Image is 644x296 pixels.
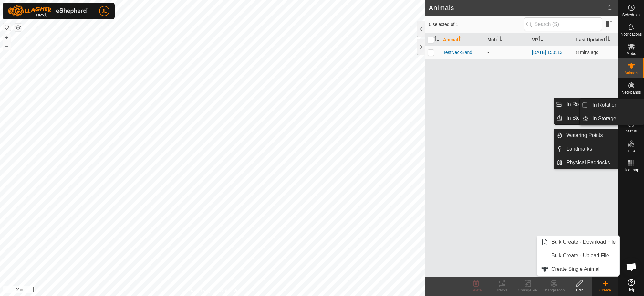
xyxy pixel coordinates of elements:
span: Mobs [627,52,636,56]
button: Reset Map [3,23,11,31]
span: Physical Paddocks [566,159,610,166]
span: Create Single Animal [551,265,599,273]
span: JL [102,8,107,15]
li: Bulk Create - Upload File [537,249,619,262]
div: Change VP [515,287,541,293]
a: Watering Points [563,129,618,142]
div: Create [592,287,618,293]
a: Help [618,276,644,294]
a: Contact Us [219,288,238,293]
span: Neckbands [621,90,641,94]
div: Tracks [489,287,515,293]
div: Open chat [622,257,641,277]
div: - [487,49,527,56]
a: Privacy Policy [187,288,211,293]
li: In Rotation [580,99,644,111]
div: Change Mob [541,287,566,293]
li: Create Single Animal [537,263,619,276]
span: Notifications [621,32,642,36]
span: Infra [627,149,635,153]
input: Search (S) [524,17,602,31]
button: – [3,42,11,50]
li: In Storage [554,111,618,124]
li: Landmarks [554,143,618,155]
th: Last Updated [574,34,618,46]
span: TestNeckBand [443,49,472,56]
li: In Rotation [554,98,618,111]
a: In Rotation [563,98,618,111]
li: Physical Paddocks [554,156,618,169]
span: 0 selected of 1 [429,21,524,28]
span: Bulk Create - Upload File [551,252,609,259]
span: In Storage [592,115,616,122]
span: Help [627,288,635,292]
p-sorticon: Activate to sort [458,37,463,42]
li: Bulk Create - Download File [537,236,619,248]
div: Edit [566,287,592,293]
li: In Storage [580,112,644,125]
span: Delete [471,288,482,292]
a: In Storage [563,111,618,124]
span: Watering Points [566,132,603,139]
p-sorticon: Activate to sort [605,37,610,42]
th: Animal [441,34,485,46]
span: 29 Sept 2025, 4:43 pm [576,50,598,55]
a: In Storage [588,112,644,125]
span: Schedules [622,13,640,17]
button: Map Layers [14,24,22,31]
span: Bulk Create - Download File [551,238,616,246]
span: In Storage [566,114,590,122]
span: 1 [608,3,612,13]
a: Landmarks [563,143,618,155]
span: Landmarks [566,145,592,153]
p-sorticon: Activate to sort [538,37,543,42]
span: Animals [624,71,638,75]
th: VP [529,34,574,46]
a: [DATE] 150113 [532,50,563,55]
button: + [3,34,11,42]
span: Heatmap [623,168,639,172]
h2: Animals [429,4,608,12]
li: Watering Points [554,129,618,142]
span: Status [626,129,637,133]
img: Gallagher Logo [8,5,88,17]
p-sorticon: Activate to sort [497,37,502,42]
a: In Rotation [588,99,644,111]
p-sorticon: Activate to sort [434,37,439,42]
a: Physical Paddocks [563,156,618,169]
span: In Rotation [566,100,591,108]
th: Mob [485,34,529,46]
span: In Rotation [592,101,617,109]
